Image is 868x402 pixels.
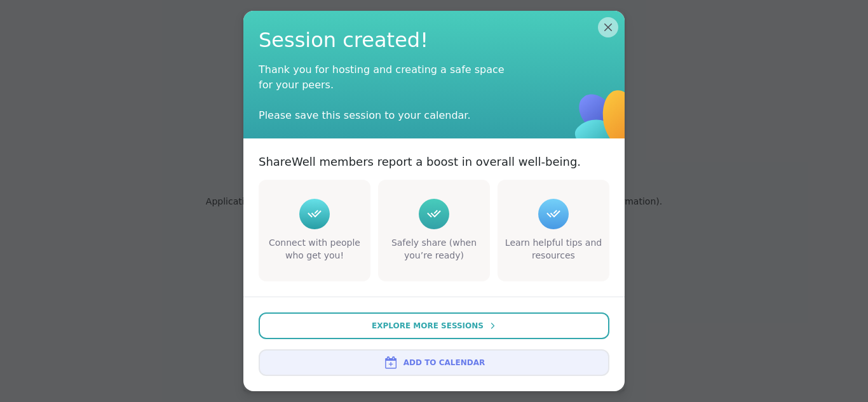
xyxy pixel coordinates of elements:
[259,154,581,170] p: ShareWell members report a boost in overall well-being.
[259,62,513,123] div: Thank you for hosting and creating a safe space for your peers. Please save this session to your ...
[381,237,487,262] div: Safely share (when you’re ready)
[372,320,484,332] span: Explore More Sessions
[259,349,609,376] button: Add to Calendar
[259,312,609,339] button: Explore More Sessions
[259,26,609,55] span: Session created!
[383,355,398,370] img: ShareWell Logomark
[539,55,674,189] img: ShareWell Logomark
[500,237,607,262] div: Learn helpful tips and resources
[261,237,368,262] div: Connect with people who get you!
[403,357,485,368] span: Add to Calendar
